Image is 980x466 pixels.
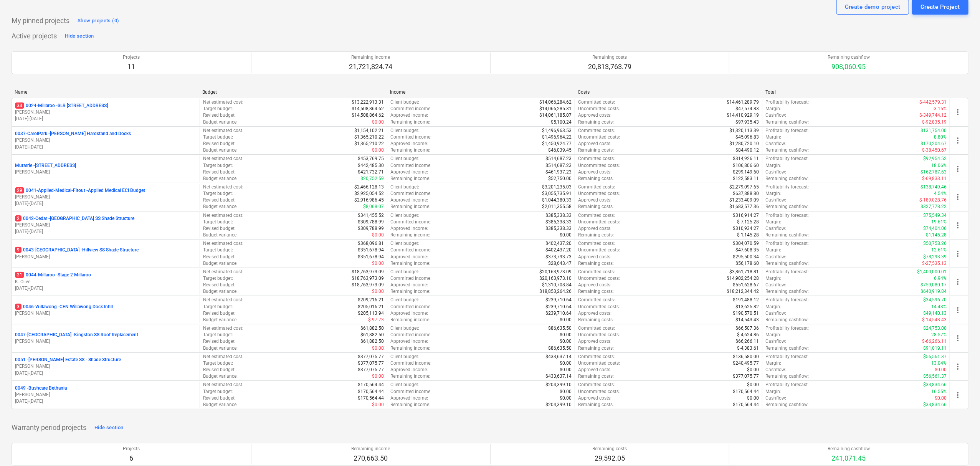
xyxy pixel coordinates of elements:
p: Profitability forecast : [765,212,809,219]
p: $1,320,113.39 [729,127,759,134]
span: more_vert [953,136,962,145]
p: $351,678.94 [358,247,384,253]
p: $759,080.17 [921,282,947,288]
p: Committed income : [390,219,431,225]
div: Show projects (0) [78,17,119,25]
p: $551,628.67 [733,282,759,288]
p: Net estimated cost : [203,240,243,247]
div: Create Project [921,2,960,12]
p: $514,687.23 [545,162,572,169]
p: $14,508,864.62 [352,112,384,119]
p: $461,937.23 [545,169,572,175]
p: Cashflow : [765,282,786,288]
p: Target budget : [203,106,233,112]
p: $421,732.71 [358,169,384,175]
p: Profitability forecast : [765,269,809,275]
p: $0.00 [372,119,384,126]
p: Approved costs : [578,140,611,147]
p: K. Olive [15,279,197,285]
span: 2 [15,215,21,221]
p: $45,096.83 [735,134,759,140]
p: $2,466,128.13 [354,184,384,190]
p: Approved costs : [578,169,611,175]
p: $1,365,210.22 [354,134,384,140]
span: more_vert [953,306,962,315]
span: 21 [15,272,24,278]
p: $309,788.99 [358,219,384,225]
p: $14,061,185.07 [539,112,572,119]
p: Cashflow : [765,225,786,232]
p: $84,490.12 [735,147,759,154]
p: Remaining costs : [578,232,614,238]
p: 0037-CarolPark - [PERSON_NAME] Hardstand and Docks [15,131,131,137]
p: $18,763,973.09 [352,275,384,282]
p: Budget variance : [203,175,238,182]
p: 0051 - [PERSON_NAME] Estate SS - Shade Structure [15,357,121,363]
p: Revised budget : [203,112,236,119]
p: 0041-Applied-Medical-Fitout - Applied Medical ECI Budget [15,187,145,194]
p: 0042-Cedar - [GEOGRAPHIC_DATA] SS Shade Structure [15,215,134,222]
p: $327,778.22 [921,203,947,210]
p: $106,806.60 [733,162,759,169]
p: Remaining income : [390,119,430,126]
p: Net estimated cost : [203,212,243,219]
p: Target budget : [203,219,233,225]
p: $1,233,409.09 [729,197,759,203]
span: 9 [15,247,21,253]
p: $18,763,973.09 [352,282,384,288]
div: Murarrie -[STREET_ADDRESS][PERSON_NAME] [15,162,197,175]
span: more_vert [953,164,962,174]
p: $2,279,097.65 [729,184,759,190]
p: [DATE] - [DATE] [15,370,197,377]
p: Remaining costs : [578,203,614,210]
p: Remaining income : [390,232,430,238]
p: Uncommitted costs : [578,247,620,253]
p: $20,163,973.09 [539,269,572,275]
p: Revised budget : [203,169,236,175]
p: $0.00 [372,232,384,238]
p: Client budget : [390,127,419,134]
p: Approved costs : [578,254,611,260]
p: [DATE] - [DATE] [15,144,197,150]
p: Cashflow : [765,197,786,203]
p: Cashflow : [765,140,786,147]
p: $14,461,289.79 [727,99,759,106]
p: $3,201,235.03 [542,184,572,190]
p: $1,145.28 [926,232,947,238]
span: more_vert [953,249,962,258]
p: $14,066,284.62 [539,99,572,106]
p: [DATE] - [DATE] [15,116,197,122]
p: Approved income : [390,197,428,203]
p: $13,222,913.31 [352,99,384,106]
p: Budget variance : [203,260,238,267]
p: $170,204.67 [921,140,947,147]
p: Remaining costs [588,54,631,61]
p: [PERSON_NAME] [15,169,197,175]
p: Remaining cashflow : [765,147,809,154]
p: $514,687.23 [545,155,572,162]
p: Murarrie - [STREET_ADDRESS] [15,162,76,169]
p: Remaining cashflow : [765,232,809,238]
span: 29 [15,187,24,193]
p: $20,752.59 [360,175,384,182]
p: Committed costs : [578,99,615,106]
div: Total [765,89,947,95]
p: Remaining income : [390,147,430,154]
p: Committed income : [390,134,431,140]
p: $314,926.11 [733,155,759,162]
p: Approved income : [390,140,428,147]
div: 290041-Applied-Medical-Fitout -Applied Medical ECI Budget[PERSON_NAME][DATE]-[DATE] [15,187,197,207]
p: $373,793.73 [545,254,572,260]
p: Net estimated cost : [203,99,243,106]
p: Margin : [765,247,781,253]
p: 6.94% [934,275,947,282]
p: Remaining costs : [578,147,614,154]
p: $162,787.63 [921,169,947,175]
p: Approved income : [390,112,428,119]
p: $402,437.20 [545,247,572,253]
p: Profitability forecast : [765,99,809,106]
p: Net estimated cost : [203,155,243,162]
p: Budget variance : [203,288,238,295]
p: $46,039.45 [548,147,572,154]
p: $122,583.11 [733,175,759,182]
